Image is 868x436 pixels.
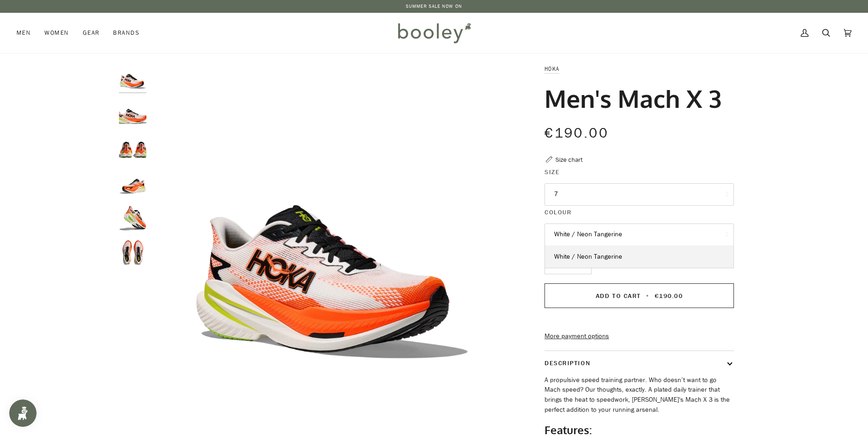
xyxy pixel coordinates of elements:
[545,65,559,73] a: Hoka
[76,13,107,53] a: Gear
[655,292,683,300] span: €190.00
[106,13,146,53] a: Brands
[545,167,560,177] span: Size
[406,3,462,10] a: SUMMER SALE NOW ON
[119,239,146,266] img: Hoka Men's Mach X 3 White / Neon Tangerine - Booley Galway
[545,283,734,308] button: Add to Cart • €190.00
[119,64,146,91] img: Hoka Men's Mach X 3 White / Neon Tangerine - Booley Galway
[545,351,734,375] button: Description
[545,83,722,113] h1: Men's Mach X 3
[643,292,652,300] span: •
[38,13,75,53] a: Women
[44,28,69,37] span: Women
[119,99,146,127] img: Hoka Men's Mach X 3 White / Neon Tangerine - Booley Galway
[555,155,582,165] div: Size chart
[596,292,641,300] span: Add to Cart
[16,28,31,37] span: Men
[545,207,571,217] span: Colour
[119,134,146,161] img: Hoka Men's Mach X 3 White / Neon Tangerine - Booley Galway
[545,183,734,206] button: 7
[394,20,474,46] img: Booley
[16,13,38,53] a: Men
[119,169,146,197] img: Hoka Men's Mach X 3 White / Neon Tangerine - Booley Galway
[545,375,734,415] p: A propulsive speed training partner. Who doesn’t want to go Mach speed? Our thoughts, exactly. A ...
[545,223,734,246] button: White / Neon Tangerine
[83,28,100,37] span: Gear
[151,64,513,425] img: Hoka Men&#39;s Mach X 3 White / Neon Tangerine - Booley Galway
[554,252,622,261] span: White / Neon Tangerine
[151,64,513,425] div: Hoka Men's Mach X 3 White / Neon Tangerine - Booley Galway
[545,331,734,341] a: More payment options
[113,28,140,37] span: Brands
[119,204,146,232] img: Hoka Men's Mach X 3 White / Neon Tangerine - Booley Galway
[545,124,609,143] span: €190.00
[545,245,733,268] a: White / Neon Tangerine
[9,399,37,427] iframe: Button to open loyalty program pop-up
